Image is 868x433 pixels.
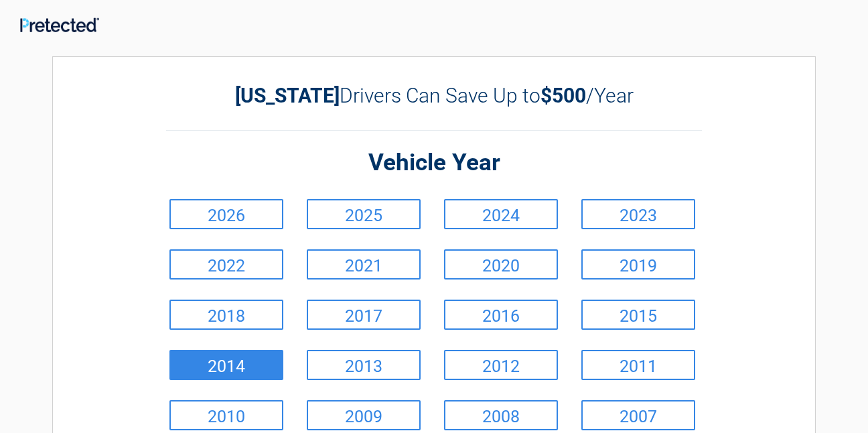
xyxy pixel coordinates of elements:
[166,147,702,179] h2: Vehicle Year
[444,400,558,430] a: 2008
[307,300,421,330] a: 2017
[581,249,695,280] a: 2019
[169,199,283,229] a: 2026
[169,300,283,330] a: 2018
[235,84,340,107] b: [US_STATE]
[581,350,695,380] a: 2011
[540,84,586,107] b: $500
[169,400,283,430] a: 2010
[444,300,558,330] a: 2016
[307,350,421,380] a: 2013
[307,199,421,229] a: 2025
[444,249,558,280] a: 2020
[444,350,558,380] a: 2012
[307,400,421,430] a: 2009
[20,17,99,32] img: Main Logo
[307,249,421,280] a: 2021
[166,84,702,107] h2: Drivers Can Save Up to /Year
[169,350,283,380] a: 2014
[581,199,695,229] a: 2023
[444,199,558,229] a: 2024
[581,400,695,430] a: 2007
[581,300,695,330] a: 2015
[169,249,283,280] a: 2022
